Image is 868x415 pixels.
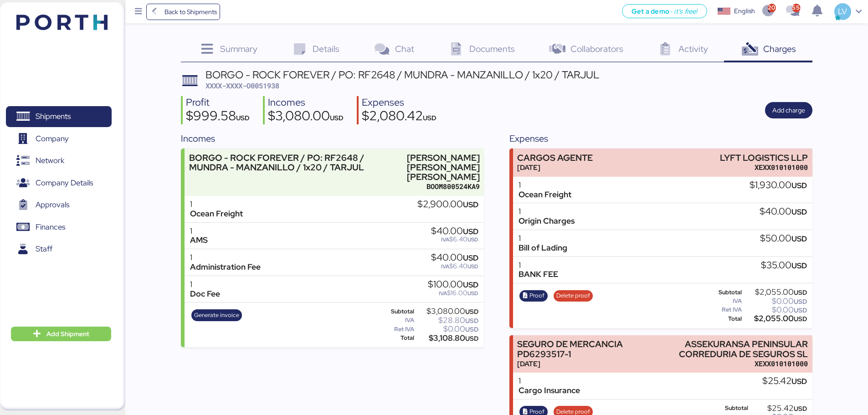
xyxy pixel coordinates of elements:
[794,405,807,413] span: USD
[463,280,478,290] span: USD
[11,327,111,341] button: Add Shipment
[463,253,478,263] span: USD
[164,6,217,17] span: Back to Shipments
[519,180,571,190] div: 1
[467,263,478,270] span: USD
[750,180,807,190] div: $1,930.00
[380,308,414,315] div: Subtotal
[469,43,515,55] span: Documents
[519,386,580,395] div: Cargo Insurance
[556,291,590,301] span: Delete proof
[190,289,220,299] div: Doc Fee
[709,405,749,411] div: Subtotal
[463,226,478,236] span: USD
[194,310,239,320] span: Generate invoice
[268,109,344,125] div: $3,080.00
[6,150,112,171] a: Network
[760,207,807,217] div: $40.00
[36,154,64,167] span: Network
[423,113,437,122] span: USD
[678,43,708,55] span: Activity
[633,359,808,369] div: XEXX010101000
[6,216,112,237] a: Finances
[190,253,261,262] div: 1
[794,306,807,314] span: USD
[395,43,414,55] span: Chat
[431,263,478,270] div: $6.40
[791,376,807,386] span: USD
[517,339,629,359] div: SEGURO DE MERCANCIA PD6293517-1
[439,290,447,297] span: IVA
[416,317,479,324] div: $28.80
[744,298,807,305] div: $0.00
[744,315,807,322] div: $2,055.00
[369,182,480,191] div: BOOM800524KA9
[428,280,478,290] div: $100.00
[146,4,221,20] a: Back to Shipments
[380,326,414,333] div: Ret IVA
[744,307,807,313] div: $0.00
[36,176,93,190] span: Company Details
[709,298,742,304] div: IVA
[709,289,742,296] div: Subtotal
[519,270,558,279] div: BANK FEE
[720,163,808,172] div: XEXX010101000
[441,236,449,243] span: IVA
[190,209,243,219] div: Ocean Freight
[36,220,65,234] span: Finances
[369,153,480,182] div: [PERSON_NAME] [PERSON_NAME] [PERSON_NAME]
[465,325,478,333] span: USD
[205,81,279,90] span: XXXX-XXXX-O0051938
[760,234,807,244] div: $50.00
[6,239,112,260] a: Staff
[416,326,479,333] div: $0.00
[519,216,575,226] div: Origin Charges
[6,128,112,149] a: Company
[465,317,478,325] span: USD
[190,262,261,272] div: Administration Fee
[791,180,807,190] span: USD
[362,96,437,109] div: Expenses
[190,226,208,236] div: 1
[772,105,805,116] span: Add charge
[519,243,567,253] div: Bill of Lading
[36,110,71,123] span: Shipments
[509,132,812,145] div: Expenses
[838,5,847,17] span: LV
[762,376,807,386] div: $25.42
[794,315,807,323] span: USD
[709,316,742,322] div: Total
[720,153,808,163] div: LYFT LOGISTICS LLP
[791,261,807,271] span: USD
[519,234,567,243] div: 1
[463,200,478,210] span: USD
[791,234,807,244] span: USD
[765,102,812,118] button: Add charge
[519,207,575,216] div: 1
[465,307,478,316] span: USD
[519,290,548,302] button: Proof
[190,200,243,209] div: 1
[190,280,220,289] div: 1
[416,308,479,315] div: $3,080.00
[268,96,344,109] div: Incomes
[744,289,807,296] div: $2,055.00
[467,236,478,243] span: USD
[734,6,755,16] div: English
[794,297,807,306] span: USD
[794,288,807,297] span: USD
[465,334,478,343] span: USD
[570,43,623,55] span: Collaborators
[517,153,593,163] div: CARGOS AGENTE
[519,376,580,386] div: 1
[428,290,478,297] div: $16.00
[330,113,344,122] span: USD
[220,43,257,55] span: Summary
[131,4,146,20] button: Menu
[380,335,414,341] div: Total
[791,207,807,217] span: USD
[189,153,365,172] div: BORGO - ROCK FOREVER / PO: RF2648 / MUNDRA - MANZANILLO / 1x20 / TARJUL
[517,359,629,369] div: [DATE]
[750,405,807,412] div: $25.42
[313,43,339,55] span: Details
